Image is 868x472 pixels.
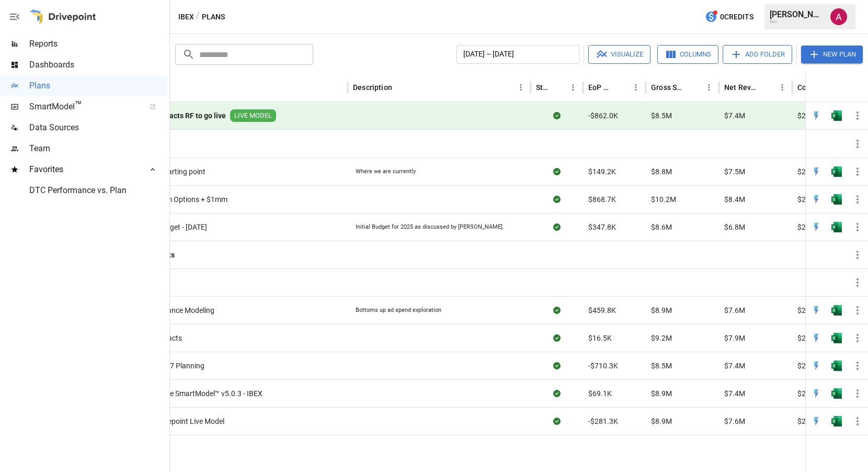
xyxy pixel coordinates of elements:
[651,110,672,121] span: $8.5M
[140,110,226,121] b: Duty Impacts RF to go live
[853,80,868,95] button: Sort
[75,99,82,112] span: ™
[651,361,672,371] span: $8.5M
[588,110,618,121] span: -$862.0K
[553,194,561,205] div: Sync complete
[588,305,616,316] span: $459.8K
[29,163,138,176] span: Favorites
[551,80,566,95] button: Sort
[831,361,842,371] div: Open in Excel
[831,166,842,177] div: Open in Excel
[724,110,745,121] span: $7.4M
[797,305,818,316] span: $2.6M
[356,306,441,314] div: Bottoms up ad spend exploration
[139,388,262,399] span: Bainbridge SmartModel™ v5.0.3 - IBEX
[139,416,224,426] span: Ibex_Drivepoint Live Model
[831,222,842,232] div: Open in Excel
[651,305,672,316] span: $8.9M
[178,10,194,24] button: Ibex
[687,80,702,95] button: Sort
[797,83,827,92] div: Cost of Goods Sold
[614,80,629,95] button: Sort
[811,305,821,316] div: Open in Quick Edit
[831,194,842,205] img: excel-icon.76473adf.svg
[811,166,821,177] div: Open in Quick Edit
[797,222,818,232] span: $2.1M
[811,416,821,426] div: Open in Quick Edit
[831,166,842,177] img: excel-icon.76473adf.svg
[29,184,167,197] span: DTC Performance vs. Plan
[831,416,842,426] div: Open in Excel
[724,333,745,343] span: $7.9M
[588,222,616,232] span: $347.8K
[831,388,842,399] div: Open in Excel
[811,361,821,371] div: Open in Quick Edit
[811,194,821,205] div: Open in Quick Edit
[797,194,818,205] span: $2.9M
[724,194,745,205] span: $8.4M
[831,110,842,121] img: excel-icon.76473adf.svg
[797,166,818,177] span: $2.6M
[811,388,821,399] div: Open in Quick Edit
[831,416,842,426] img: excel-icon.76473adf.svg
[831,361,842,371] img: excel-icon.76473adf.svg
[651,416,672,426] span: $8.9M
[811,305,821,316] img: quick-edit-flash.b8aec18c.svg
[811,361,821,371] img: quick-edit-flash.b8aec18c.svg
[651,388,672,399] span: $8.9M
[831,194,842,205] div: Open in Excel
[139,305,214,316] span: CAC Variance Modeling
[720,10,753,24] span: 0 Credits
[830,8,847,25] img: Andrew Bridgers
[196,10,200,24] div: /
[797,110,818,121] span: $2.7M
[811,333,821,343] div: Open in Quick Edit
[553,222,561,232] div: Sync complete
[566,80,580,95] button: Status column menu
[801,46,863,63] button: New Plan
[29,100,138,113] span: SmartModel
[29,59,167,71] span: Dashboards
[724,222,745,232] span: $6.8M
[724,83,759,92] div: Net Revenue
[702,80,716,95] button: Gross Sales column menu
[651,194,676,205] span: $10.2M
[139,361,204,371] span: FY26-FY27 Planning
[29,80,167,92] span: Plans
[139,166,205,177] span: [DATE] starting point
[811,110,821,121] img: quick-edit-flash.b8aec18c.svg
[553,333,561,343] div: Sync complete
[811,222,821,232] div: Open in Quick Edit
[553,166,561,177] div: Sync complete
[831,222,842,232] img: excel-icon.76473adf.svg
[651,83,686,92] div: Gross Sales
[588,416,618,426] span: -$281.3K
[831,305,842,316] img: excel-icon.76473adf.svg
[651,222,672,232] span: $8.6M
[811,110,821,121] div: Open in Quick Edit
[724,416,745,426] span: $7.6M
[553,416,561,426] div: Sync complete
[651,166,672,177] span: $8.8M
[770,19,824,24] div: Ibex
[588,361,618,371] span: -$710.3K
[29,121,167,134] span: Data Sources
[811,222,821,232] img: quick-edit-flash.b8aec18c.svg
[356,167,416,176] div: Where we are currently
[553,110,561,121] div: Sync complete
[831,388,842,399] img: excel-icon.76473adf.svg
[588,194,616,205] span: $868.7K
[553,305,561,316] div: Sync complete
[588,83,613,92] div: EoP Cash
[701,7,758,27] button: 0Credits
[588,333,612,343] span: $16.5K
[657,45,718,64] button: Columns
[353,83,392,92] div: Description
[588,166,616,177] span: $149.2K
[723,45,792,64] button: Add Folder
[824,2,853,31] button: Andrew Bridgers
[629,80,643,95] button: EoP Cash column menu
[724,388,745,399] span: $7.4M
[797,416,818,426] span: $2.6M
